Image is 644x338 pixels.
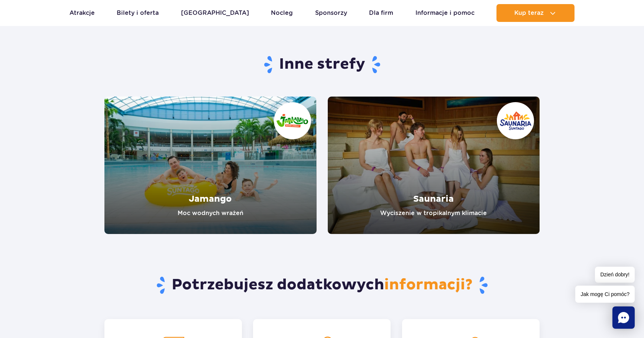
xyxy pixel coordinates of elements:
a: Sponsorzy [315,4,347,22]
a: Saunaria [328,97,540,234]
h3: Potrzebujesz dodatkowych [104,276,540,295]
a: Informacje i pomoc [415,4,475,22]
a: Nocleg [271,4,293,22]
a: [GEOGRAPHIC_DATA] [181,4,249,22]
span: Dzień dobry! [595,267,635,283]
span: informacji? [384,276,473,294]
div: Chat [612,306,635,329]
a: Atrakcje [69,4,95,22]
a: Jamango [104,97,317,234]
span: Jak mogę Ci pomóc? [575,286,635,303]
a: Dla firm [369,4,393,22]
h3: Inne strefy [104,55,540,74]
span: Kup teraz [514,10,544,16]
a: Bilety i oferta [117,4,159,22]
button: Kup teraz [496,4,575,22]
